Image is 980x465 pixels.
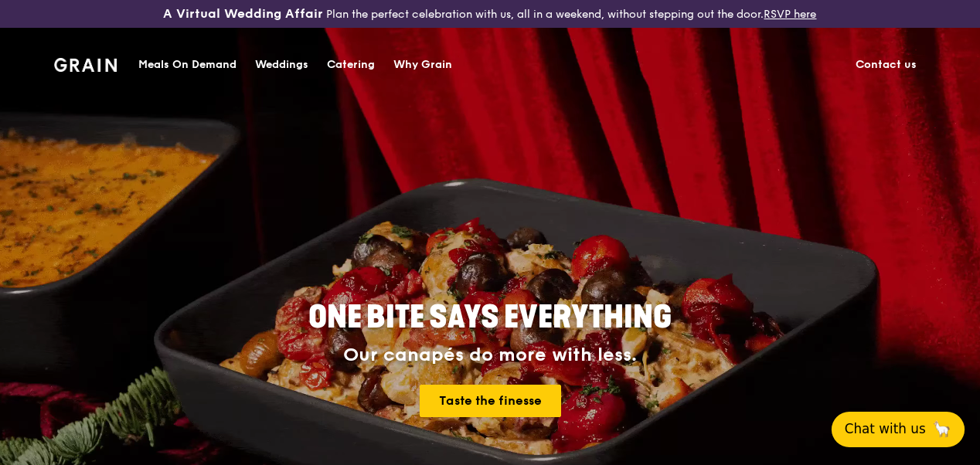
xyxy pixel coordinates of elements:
[138,42,236,88] div: Meals On Demand
[54,40,117,87] a: GrainGrain
[845,419,926,439] span: Chat with us
[932,419,951,439] span: 🦙
[832,412,965,447] button: Chat with us🦙
[163,6,816,22] div: Plan the perfect celebration with us, all in a weekend, without stepping out the door.
[54,58,117,72] img: Grain
[846,42,926,88] a: Contact us
[212,345,768,366] div: Our canapés do more with less.
[384,42,461,88] a: Why Grain
[246,42,318,88] a: Weddings
[163,6,323,22] h3: A Virtual Wedding Affair
[255,42,308,88] div: Weddings
[420,385,561,417] a: Taste the finesse
[318,42,384,88] a: Catering
[393,42,452,88] div: Why Grain
[327,42,375,88] div: Catering
[308,299,672,336] span: ONE BITE SAYS EVERYTHING
[764,8,816,21] a: RSVP here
